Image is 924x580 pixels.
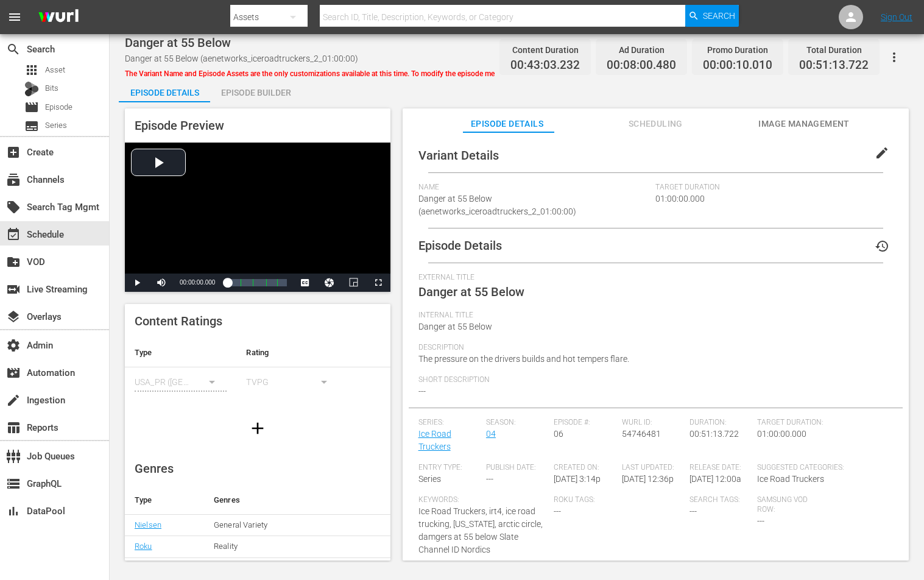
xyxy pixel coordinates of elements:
span: --- [486,474,493,484]
span: Target Duration: [757,418,887,428]
button: Captions [293,274,317,292]
span: Search [703,5,735,27]
span: 06 [554,429,563,439]
span: 01:00:00.000 [757,429,806,439]
span: The Variant Name and Episode Assets are the only customizations available at this time. To modify... [125,69,624,78]
span: Keywords: [418,495,548,505]
span: Series [24,119,39,133]
span: 00:08:00.480 [607,58,676,72]
div: Video Player [125,143,390,292]
span: Danger at 55 Below [418,322,492,331]
span: 54746481 [622,429,661,439]
button: Mute [149,274,174,292]
span: Publish Date: [486,463,548,473]
span: Danger at 55 Below [418,285,524,299]
span: Automation [6,366,21,380]
span: Internal Title [418,311,887,320]
span: Name [418,183,650,193]
span: Description [418,343,887,353]
span: 00:51:13.722 [799,58,869,72]
div: Ad Duration [607,41,676,58]
button: Episode Details [119,78,210,102]
th: Genres [204,486,442,515]
div: TVPG [246,365,338,399]
span: [DATE] 12:00a [689,474,741,484]
span: Live Streaming [6,282,21,297]
span: 00:00:10.010 [703,58,772,72]
span: 01:00:00.000 [655,194,705,203]
span: --- [757,516,764,526]
div: Bits [24,82,39,96]
a: Ice Road Truckers [418,429,451,451]
span: Ingestion [6,393,21,408]
span: Ice Road Truckers, irt4, ice road trucking, [US_STATE], arctic circle, damgers at 55 below Slate ... [418,506,543,554]
span: Samsung VOD Row: [757,495,819,515]
a: 04 [486,429,496,439]
span: Episode #: [554,418,615,428]
span: 00:43:03.232 [510,58,580,72]
span: Danger at 55 Below [125,35,231,50]
button: Fullscreen [366,274,390,292]
span: Series: [418,418,480,428]
span: Wurl ID: [622,418,683,428]
span: menu [7,10,22,24]
span: Release Date: [689,463,751,473]
span: Season: [486,418,548,428]
span: [DATE] 12:36p [622,474,674,484]
span: Search [6,42,21,57]
div: Progress Bar [227,279,286,286]
span: Schedule [6,227,21,242]
span: Episode Details [418,238,502,253]
span: Image Management [758,116,850,132]
span: Search Tags: [689,495,751,505]
span: Episode [24,100,39,115]
span: Channels [6,172,21,187]
span: Series [45,119,67,132]
img: ans4CAIJ8jUAAAAAAAAAAAAAAAAAAAAAAAAgQb4GAAAAAAAAAAAAAAAAAAAAAAAAJMjXAAAAAAAAAAAAAAAAAAAAAAAAgAT5G... [29,3,88,32]
span: Search Tag Mgmt [6,200,21,214]
button: Play [125,274,149,292]
span: Roku Tags: [554,495,683,505]
button: Jump To Time [317,274,342,292]
span: Asset [45,64,65,76]
span: 00:51:13.722 [689,429,739,439]
a: Sign Out [881,12,912,22]
button: edit [867,138,897,168]
span: Duration: [689,418,751,428]
span: --- [689,506,697,516]
span: Overlays [6,309,21,324]
span: Job Queues [6,449,21,464]
div: Total Duration [799,41,869,58]
span: Scheduling [610,116,701,132]
a: Roku [135,542,152,551]
div: Content Duration [510,41,580,58]
span: Episode Preview [135,118,224,133]
span: Entry Type: [418,463,480,473]
span: Danger at 55 Below (aenetworks_iceroadtruckers_2_01:00:00) [418,194,576,216]
span: Reports [6,420,21,435]
a: Nielsen [135,520,161,529]
span: --- [554,506,561,516]
button: Search [685,5,739,27]
span: VOD [6,255,21,269]
span: [DATE] 3:14p [554,474,601,484]
span: Last Updated: [622,463,683,473]
span: Asset [24,63,39,77]
span: External Title [418,273,887,283]
button: Picture-in-Picture [342,274,366,292]
span: Genres [135,461,174,476]
span: GraphQL [6,476,21,491]
th: Rating [236,338,348,367]
span: The pressure on the drivers builds and hot tempers flare. [418,354,629,364]
div: Episode Builder [210,78,302,107]
span: Admin [6,338,21,353]
th: Type [125,338,236,367]
span: Suggested Categories: [757,463,887,473]
button: Episode Builder [210,78,302,102]
span: Target Duration [655,183,792,193]
span: edit [875,146,889,160]
span: Create [6,145,21,160]
span: Episode [45,101,72,113]
span: --- [418,386,426,396]
span: Ice Road Truckers [757,474,824,484]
